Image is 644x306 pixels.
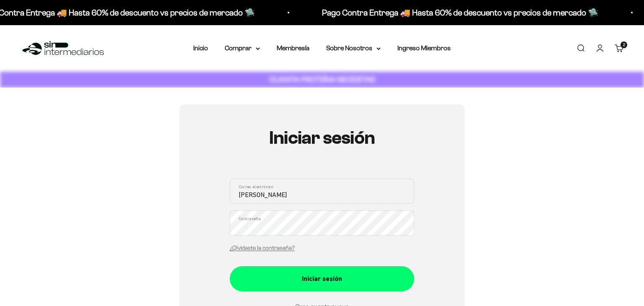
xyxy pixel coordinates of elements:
[326,43,381,54] summary: Sobre Nosotros
[193,44,208,52] a: Inicio
[230,266,414,291] button: Iniciar sesión
[247,273,397,284] div: Iniciar sesión
[230,128,414,148] h1: Iniciar sesión
[277,44,309,52] a: Membresía
[397,44,451,52] a: Ingreso Miembros
[322,6,598,19] p: Pago Contra Entrega 🚚 Hasta 60% de descuento vs precios de mercado 🛸
[623,43,625,47] span: 2
[269,75,375,84] strong: CUANTA PROTEÍNA NECESITAS
[225,43,260,54] summary: Comprar
[230,245,295,251] a: ¿Olvidaste la contraseña?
